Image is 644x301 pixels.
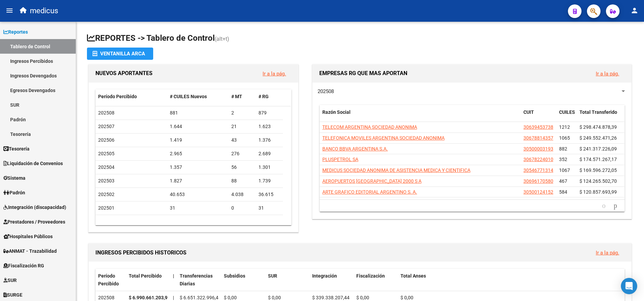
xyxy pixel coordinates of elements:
[579,189,617,195] span: $ 120.857.693,99
[126,269,170,291] datatable-header-cell: Total Percibido
[177,269,221,291] datatable-header-cell: Transferencias Diarias
[559,167,570,173] span: 1067
[231,94,242,99] span: # MT
[579,109,617,115] span: Total Transferido
[630,6,639,15] mat-icon: person
[523,178,553,184] span: 30696170580
[3,262,44,269] span: Fiscalización RG
[312,273,337,279] span: Integración
[356,273,385,279] span: Fiscalización
[523,135,553,141] span: 30678814357
[98,137,114,143] span: 202506
[3,189,25,196] span: Padrón
[258,191,280,198] div: 36.615
[258,163,280,171] div: 1.301
[268,295,281,300] span: $ 0,00
[354,269,398,291] datatable-header-cell: Fiscalización
[173,295,174,300] span: |
[265,269,309,291] datatable-header-cell: SUR
[98,151,114,156] span: 202505
[579,178,617,184] span: $ 124.265.502,70
[312,295,350,300] span: $ 339.338.207,44
[170,136,226,144] div: 1.419
[319,70,407,76] span: EMPRESAS RG QUE MAS APORTAN
[322,124,417,130] span: TELECOM ARGENTINA SOCIEDAD ANONIMA
[356,295,369,300] span: $ 0,00
[5,6,14,15] mat-icon: menu
[170,123,226,130] div: 1.644
[579,167,617,173] span: $ 169.596.272,05
[523,167,553,173] span: 30546771314
[268,273,277,279] span: SUR
[599,202,609,210] a: go to previous page
[309,269,354,291] datatable-header-cell: Integración
[3,203,66,211] span: Integración (discapacidad)
[3,218,65,226] span: Prestadores / Proveedores
[559,109,575,115] span: CUILES
[590,246,625,259] button: Ir a la pág.
[258,177,280,185] div: 1.739
[221,269,265,291] datatable-header-cell: Subsidios
[322,135,445,141] span: TELEFONICA MOVILES ARGENTINA SOCIEDAD ANONIMA
[98,124,114,129] span: 202507
[170,269,177,291] datatable-header-cell: |
[98,205,114,211] span: 202501
[559,157,567,162] span: 352
[231,177,253,185] div: 88
[95,70,153,76] span: NUEVOS APORTANTES
[129,295,170,300] strong: $ 6.990.661.203,93
[3,174,25,182] span: Sistema
[180,295,221,300] span: $ 6.651.322.996,49
[173,273,174,279] span: |
[98,178,114,183] span: 202503
[400,273,426,279] span: Total Anses
[523,189,553,195] span: 30500124152
[523,109,534,115] span: CUIT
[95,269,126,291] datatable-header-cell: Período Percibido
[398,269,616,291] datatable-header-cell: Total Anses
[224,295,237,300] span: $ 0,00
[523,157,553,162] span: 30678224010
[621,278,637,294] div: Open Intercom Messenger
[98,164,114,170] span: 202504
[3,291,22,299] span: SURGE
[596,250,619,256] a: Ir a la pág.
[579,146,617,152] span: $ 241.317.226,09
[231,204,253,212] div: 0
[98,192,114,197] span: 202502
[231,191,253,198] div: 4.038
[521,105,556,127] datatable-header-cell: CUIT
[523,146,553,152] span: 30500003193
[559,189,567,195] span: 584
[257,67,291,80] button: Ir a la pág.
[3,233,53,240] span: Hospitales Públicos
[322,189,417,195] span: ARTE GRAFICO EDITORIAL ARGENTINO S. A.
[320,105,521,127] datatable-header-cell: Razón Social
[231,109,253,117] div: 2
[3,28,28,36] span: Reportes
[30,3,58,18] span: medicus
[322,167,470,173] span: MEDICUS SOCIEDAD ANONIMA DE ASISTENCIA MEDICA Y CIENTIFICA
[167,89,229,104] datatable-header-cell: # CUILES Nuevos
[322,178,422,184] span: AEROPUERTOS [GEOGRAPHIC_DATA] 2000 S A
[322,146,388,152] span: BANCO BBVA ARGENTINA S.A.
[579,135,617,141] span: $ 249.552.471,26
[3,160,63,167] span: Liquidación de Convenios
[3,277,17,284] span: SUR
[170,177,226,185] div: 1.827
[87,33,633,45] h1: REPORTES -> Tablero de Control
[229,89,256,104] datatable-header-cell: # MT
[263,71,286,77] a: Ir a la pág.
[258,123,280,130] div: 1.623
[95,89,167,104] datatable-header-cell: Período Percibido
[400,295,413,300] span: $ 0,00
[231,163,253,171] div: 56
[129,273,162,279] span: Total Percibido
[258,150,280,158] div: 2.689
[98,110,114,116] span: 202508
[98,273,119,286] span: Período Percibido
[258,204,280,212] div: 31
[559,146,567,152] span: 882
[590,67,625,80] button: Ir a la pág.
[579,124,617,130] span: $ 298.474.878,39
